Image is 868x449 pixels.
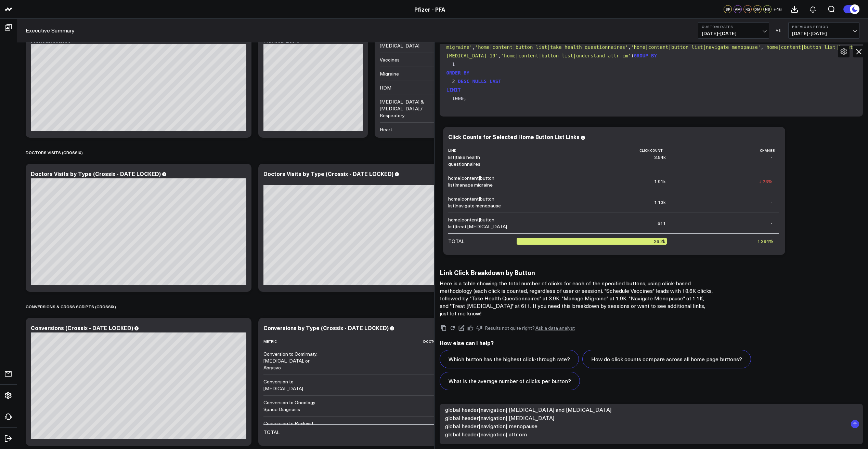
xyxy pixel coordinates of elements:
[464,70,469,76] span: BY
[452,96,464,101] span: 1000
[26,299,116,314] div: Conversions & Gross Scripts (Crossix)
[263,429,280,436] div: TOTAL
[380,42,419,49] div: [MEDICAL_DATA]
[440,269,713,276] h3: Link Click Breakdown by Button
[448,216,510,230] div: home|content|button list|treat [MEDICAL_DATA]
[472,79,501,84] span: NULLS LAST
[771,199,773,206] div: -
[517,145,672,156] th: Click Count
[753,5,762,13] div: DM
[582,350,751,368] button: How do click counts compare across all home page buttons?
[414,5,445,13] a: Pfizer - PFA
[448,238,464,245] div: TOTAL
[263,170,393,177] div: Doctors Visits by Type (Crossix - DATE LOCKED)
[771,220,773,227] div: -
[773,28,785,32] div: VS
[448,175,510,188] div: home|content|button list|manage migraine
[448,147,510,167] div: home|content|button list|take health questionnaires
[380,70,399,77] div: Migraine
[475,44,628,50] span: 'home|content|button list|take health questionnaires'
[654,154,666,161] div: 3.94k
[446,70,461,76] span: ORDER
[702,25,765,29] b: Custom Dates
[654,199,666,206] div: 1.13k
[380,56,400,63] div: Vaccines
[452,62,455,67] span: 1
[263,420,313,427] div: Conversion to Paxlovid
[440,324,448,332] button: Copy
[446,87,461,93] span: LIMIT
[263,324,389,331] div: Conversions by Type (Crossix - DATE LOCKED)
[792,25,856,29] b: Previous Period
[724,5,732,13] div: SF
[634,53,648,58] span: GROUP
[380,84,391,91] div: HDM
[658,220,666,227] div: 611
[771,154,773,161] div: -
[440,339,863,346] h2: How else can I help?
[332,336,478,347] th: Doctor [PERSON_NAME]
[485,325,535,331] span: Results not quite right?
[380,98,442,119] div: [MEDICAL_DATA] & [MEDICAL_DATA] / Respiratory
[792,31,856,36] span: [DATE] - [DATE]
[788,22,859,39] button: Previous Period[DATE]-[DATE]
[743,5,752,13] div: KG
[757,238,774,245] div: ↑ 394%
[443,408,848,440] textarea: Can you give me click data on these link clicks from [DATE] to [DATE]: global header|navigation|o...
[759,178,773,185] div: ↓ 23%
[448,195,510,209] div: home|content|button list|navigate menopause
[263,351,326,371] div: Conversion to Comirnaty, [MEDICAL_DATA], or Abrysvo
[440,350,579,368] button: Which button has the highest click-through rate?
[440,280,713,317] p: Here is a table showing the total number of clicks for each of the specified buttons, using click...
[535,326,575,330] a: Ask a data analyst
[773,7,782,12] span: + 46
[448,133,580,140] div: Click Counts for Selected Home Button List Links
[263,336,332,347] th: Metric
[440,372,580,390] button: What is the average number of clicks per button?
[31,324,133,331] div: Conversions (Crossix - DATE LOCKED)
[448,145,517,156] th: Link
[672,145,778,156] th: Change
[773,5,782,13] button: +46
[702,31,765,36] span: [DATE] - [DATE]
[263,378,326,392] div: Conversion to [MEDICAL_DATA]
[763,5,772,13] div: NS
[698,22,769,39] button: Custom Dates[DATE]-[DATE]
[631,44,761,50] span: 'home|content|button list|navigate menopause'
[651,53,657,58] span: BY
[31,170,161,177] div: Doctors Visits by Type (Crossix - DATE LOCKED)
[517,238,667,245] div: 26.2k
[452,79,455,84] span: 2
[501,53,631,58] span: 'home|content|button list|understand attr-cm'
[654,178,666,185] div: 1.91k
[263,399,326,413] div: Conversion to Oncology Space Diagnosis
[446,17,859,103] code: link_name LINK, SUM(metric_link_name_instances) click_count use_dataset ( ) ( (activity_date) >= ...
[26,27,75,34] a: Executive Summary
[26,145,83,160] div: Doctors Visits (Crossix)
[734,5,742,13] div: AM
[458,79,469,84] span: DESC
[380,126,392,133] div: Heart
